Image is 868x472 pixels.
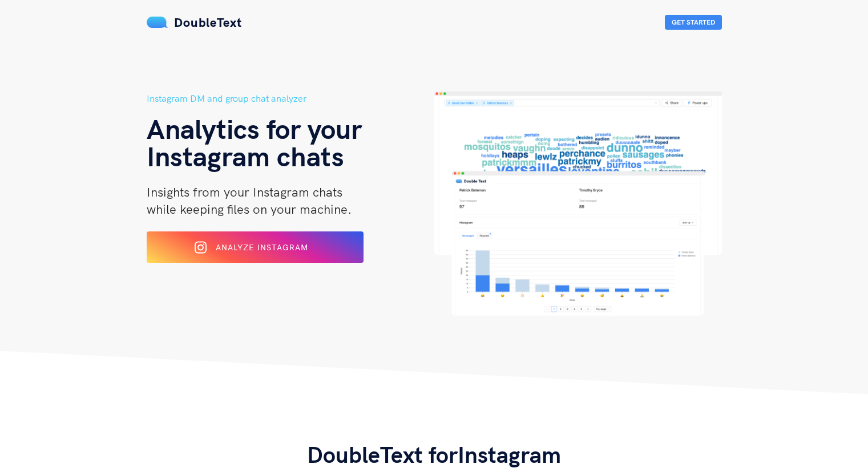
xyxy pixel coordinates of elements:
img: mS3x8y1f88AAAAABJRU5ErkJggg== [147,17,168,28]
button: Analyze Instagram [147,231,364,263]
span: Insights from your Instagram chats [147,184,342,200]
span: Instagram chats [147,139,344,173]
span: while keeping files on your machine. [147,201,352,217]
span: Analyze Instagram [216,242,308,253]
a: DoubleText [147,14,242,30]
button: Get Started [665,15,722,30]
a: Analyze Instagram [147,246,364,257]
img: hero [434,91,722,316]
h5: Instagram DM and group chat analyzer [147,91,434,106]
span: DoubleText [174,14,242,30]
span: DoubleText for Instagram [307,440,561,469]
span: Analytics for your [147,111,362,146]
